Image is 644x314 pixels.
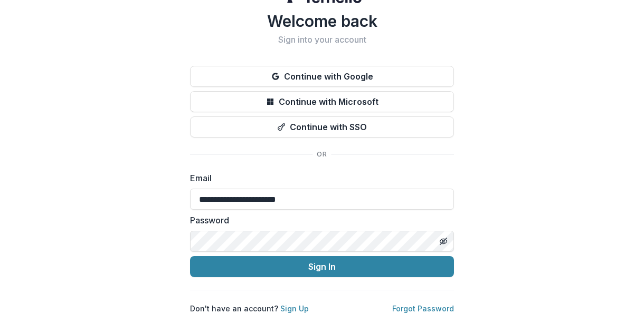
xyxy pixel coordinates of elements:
[190,91,454,112] button: Continue with Microsoft
[280,304,309,313] a: Sign Up
[190,35,454,45] h2: Sign into your account
[190,256,454,277] button: Sign In
[392,304,454,313] a: Forgot Password
[435,233,452,250] button: Toggle password visibility
[190,116,454,138] button: Continue with SSO
[190,66,454,87] button: Continue with Google
[190,214,448,227] label: Password
[190,303,309,314] p: Don't have an account?
[190,12,454,31] h1: Welcome back
[190,172,448,184] label: Email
